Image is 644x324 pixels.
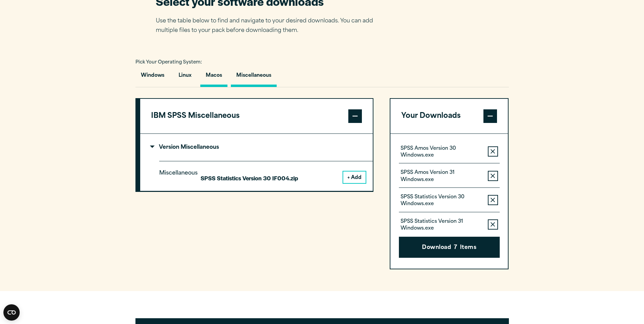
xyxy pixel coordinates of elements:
p: Use the table below to find and navigate to your desired downloads. You can add multiple files to... [156,16,383,36]
button: Open CMP widget [3,304,20,321]
span: Pick Your Operating System: [135,60,202,65]
button: Macos [200,68,227,87]
div: IBM SPSS Miscellaneous [140,133,373,191]
summary: Version Miscellaneous [140,134,373,161]
p: SPSS Amos Version 30 Windows.exe [401,145,482,159]
button: IBM SPSS Miscellaneous [140,99,373,133]
div: Your Downloads [390,133,508,269]
p: Version Miscellaneous [151,145,219,150]
p: SPSS Statistics Version 31 Windows.exe [401,218,482,232]
span: 7 [454,244,457,252]
p: SPSS Statistics Version 30 Windows.exe [401,194,482,208]
p: SPSS Statistics Version 30 IF004.zip [201,173,298,183]
button: Your Downloads [390,99,508,133]
button: Miscellaneous [231,68,277,87]
button: Windows [135,68,170,87]
p: Miscellaneous [159,168,190,178]
button: + Add [343,172,366,183]
p: SPSS Amos Version 31 Windows.exe [401,169,482,183]
button: Download7Items [399,237,500,258]
button: Linux [173,68,197,87]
